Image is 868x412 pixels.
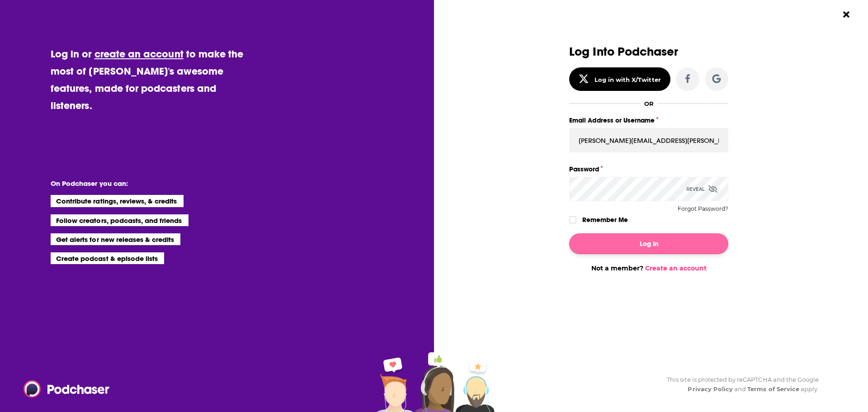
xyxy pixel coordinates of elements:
[838,6,855,23] button: Close Button
[645,264,707,272] a: Create an account
[688,385,733,393] a: Privacy Policy
[51,179,231,188] li: On Podchaser you can:
[51,252,164,264] li: Create podcast & episode lists
[569,163,728,175] label: Password
[569,67,670,91] button: Log in with X/Twitter
[644,100,654,107] div: OR
[678,206,728,212] button: Forgot Password?
[24,380,110,398] img: Podchaser - Follow, Share and Rate Podcasts
[569,128,728,152] input: Email Address or Username
[582,214,628,226] label: Remember Me
[569,233,728,254] button: Log In
[569,45,728,58] h3: Log Into Podchaser
[51,233,180,245] li: Get alerts for new releases & credits
[594,76,661,83] div: Log in with X/Twitter
[94,47,184,60] a: create an account
[569,114,728,126] label: Email Address or Username
[747,385,799,393] a: Terms of Service
[51,214,189,226] li: Follow creators, podcasts, and friends
[569,264,728,272] div: Not a member?
[24,380,103,398] a: Podchaser - Follow, Share and Rate Podcasts
[51,195,184,207] li: Contribute ratings, reviews, & credits
[660,375,819,394] div: This site is protected by reCAPTCHA and the Google and apply.
[686,177,717,201] div: Reveal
